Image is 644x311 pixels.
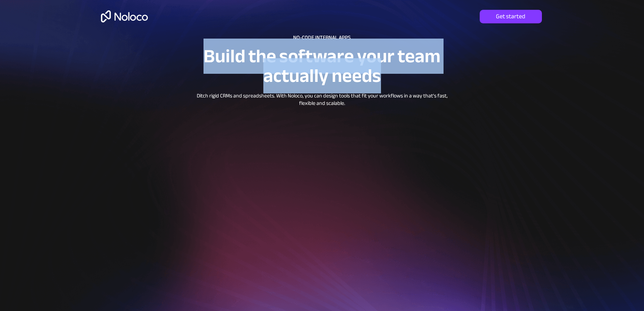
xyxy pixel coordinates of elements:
[480,10,542,23] a: Get started
[293,32,351,43] span: NO-CODE INTERNAL APPS
[197,91,448,108] span: Ditch rigid CRMs and spreadsheets. With Noloco, you can design tools that fit your workflows in a...
[204,39,440,93] span: Build the software your team actually needs
[480,13,542,20] span: Get started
